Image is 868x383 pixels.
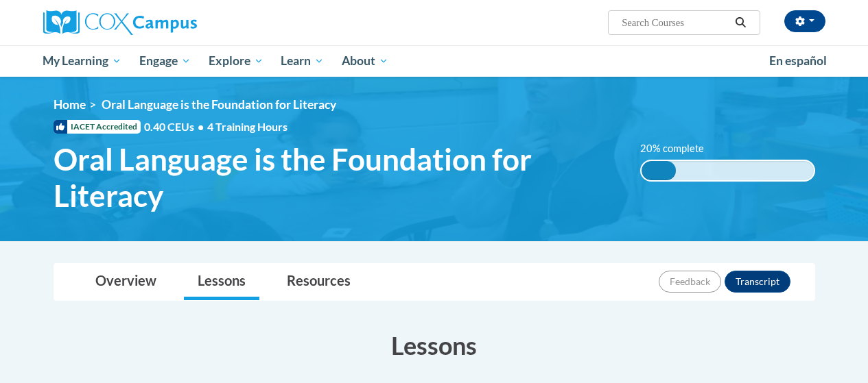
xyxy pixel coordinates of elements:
span: Learn [281,53,324,69]
span: 4 Training Hours [207,120,288,133]
button: Feedback [659,271,721,293]
button: Search [730,14,751,31]
a: Overview [82,264,170,300]
a: About [333,45,397,77]
span: My Learning [43,53,121,69]
a: Cox Campus [43,10,290,35]
a: Explore [200,45,272,77]
div: 20% complete [642,161,676,180]
h3: Lessons [54,328,815,362]
div: Main menu [33,45,836,77]
span: About [342,53,388,69]
span: Oral Language is the Foundation for Literacy [102,97,336,112]
span: 0.40 CEUs [144,119,207,134]
span: Explore [209,53,263,69]
span: IACET Accredited [54,120,141,134]
input: Search Courses [620,14,730,31]
button: Account Settings [784,10,825,32]
span: En español [769,53,827,68]
span: • [198,120,204,133]
a: Engage [130,45,200,77]
span: Oral Language is the Foundation for Literacy [54,141,620,214]
img: Cox Campus [43,10,197,35]
a: Resources [273,264,364,300]
a: Learn [272,45,333,77]
a: En español [760,47,836,75]
a: My Learning [34,45,131,77]
span: Engage [139,53,191,69]
a: Lessons [184,264,259,300]
label: 20% complete [640,141,719,156]
a: Home [54,97,86,112]
button: Transcript [725,271,790,293]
